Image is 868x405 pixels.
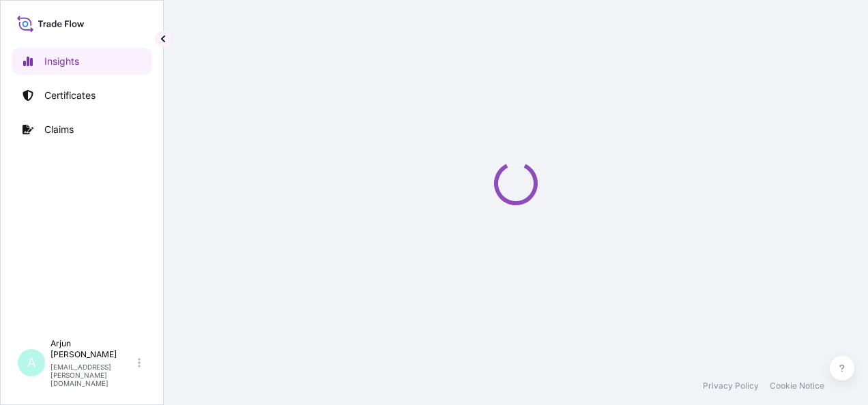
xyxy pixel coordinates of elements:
a: Certificates [12,82,152,109]
p: Arjun [PERSON_NAME] [50,338,135,360]
p: Insights [44,55,79,68]
p: Claims [44,123,74,136]
p: [EMAIL_ADDRESS][PERSON_NAME][DOMAIN_NAME] [50,363,135,387]
a: Insights [12,48,152,75]
a: Claims [12,116,152,143]
a: Cookie Notice [770,380,824,391]
span: A [27,356,35,370]
p: Certificates [44,89,96,102]
a: Privacy Policy [703,380,759,391]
